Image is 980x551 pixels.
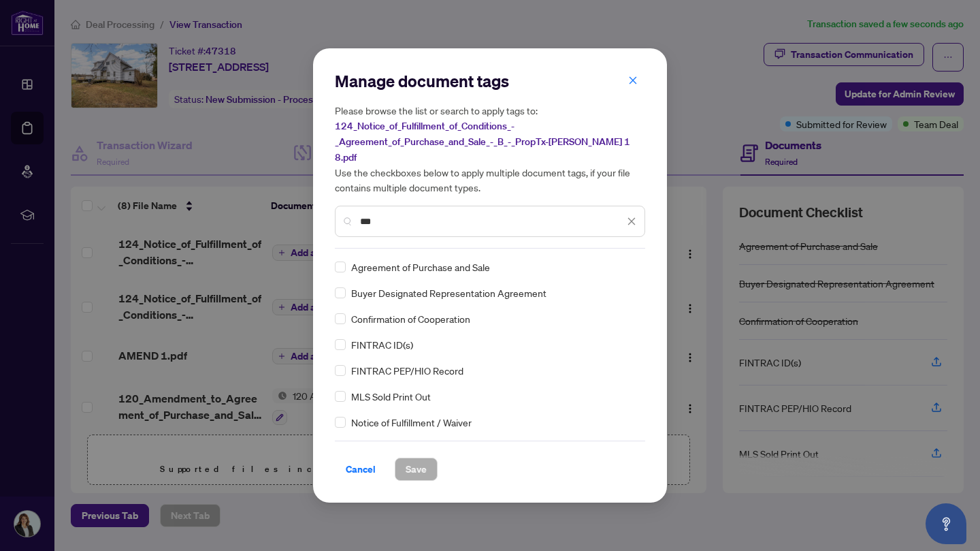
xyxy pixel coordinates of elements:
[335,120,630,163] span: 124_Notice_of_Fulfillment_of_Conditions_-_Agreement_of_Purchase_and_Sale_-_B_-_PropTx-[PERSON_NAM...
[627,217,636,226] span: close
[395,458,438,481] button: Save
[351,311,470,326] span: Confirmation of Cooperation
[351,389,431,404] span: MLS Sold Print Out
[351,415,472,430] span: Notice of Fulfillment / Waiver
[351,285,546,300] span: Buyer Designated Representation Agreement
[628,76,638,85] span: close
[346,458,376,480] span: Cancel
[335,458,387,481] button: Cancel
[926,503,966,544] button: Open asap
[335,103,645,195] h5: Please browse the list or search to apply tags to: Use the checkboxes below to apply multiple doc...
[351,337,413,352] span: FINTRAC ID(s)
[335,70,645,92] h2: Manage document tags
[351,363,463,378] span: FINTRAC PEP/HIO Record
[351,259,490,274] span: Agreement of Purchase and Sale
